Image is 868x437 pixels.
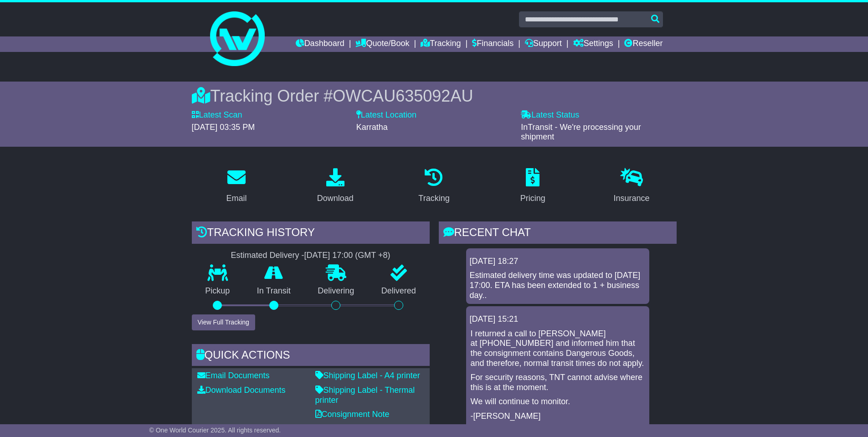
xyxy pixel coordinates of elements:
div: Estimated delivery time was updated to [DATE] 17:00. ETA has been extended to 1 + business day.. [470,271,646,300]
a: Financials [472,36,514,52]
span: OWCAU635092AU [333,87,473,105]
div: Pricing [520,192,545,205]
a: Insurance [608,165,656,208]
div: Estimated Delivery - [192,251,430,261]
label: Latest Scan [192,110,242,120]
div: Tracking [418,192,449,205]
div: [DATE] 18:27 [470,257,646,267]
div: RECENT CHAT [439,221,677,246]
a: Consignment Note [315,410,390,419]
a: Shipping Label - Thermal printer [315,386,415,405]
a: Reseller [624,36,663,52]
a: Shipping Label - A4 printer [315,371,420,380]
a: Tracking [421,36,461,52]
a: Settings [573,36,613,52]
div: Quick Actions [192,344,430,369]
span: Karratha [356,123,388,132]
a: Email [220,165,252,208]
a: Quote/Book [355,36,409,52]
div: Download [317,192,354,205]
a: Support [525,36,562,52]
button: View Full Tracking [192,314,255,330]
a: Dashboard [296,36,344,52]
p: For security reasons, TNT cannot advise where this is at the moment. [471,373,645,392]
a: Download Documents [197,386,286,395]
span: © One World Courier 2025. All rights reserved. [149,427,281,434]
p: Pickup [192,286,244,296]
label: Latest Status [521,110,579,120]
p: We will continue to monitor. [471,397,645,407]
p: I returned a call to [PERSON_NAME] at [PHONE_NUMBER] and informed him that the consignment contai... [471,329,645,368]
div: Insurance [614,192,650,205]
p: -[PERSON_NAME] [471,411,645,422]
div: Email [226,192,247,205]
a: Tracking [412,165,455,208]
div: [DATE] 15:21 [470,314,646,324]
p: In Transit [243,286,304,296]
a: Email Documents [197,371,270,380]
div: Tracking Order # [192,86,677,106]
a: Download [311,165,360,208]
span: [DATE] 03:35 PM [192,123,255,132]
p: Delivered [368,286,430,296]
label: Latest Location [356,110,416,120]
span: InTransit - We're processing your shipment [521,123,641,142]
div: [DATE] 17:00 (GMT +8) [304,251,390,261]
p: Delivering [304,286,368,296]
a: Pricing [514,165,551,208]
div: Tracking history [192,221,430,246]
